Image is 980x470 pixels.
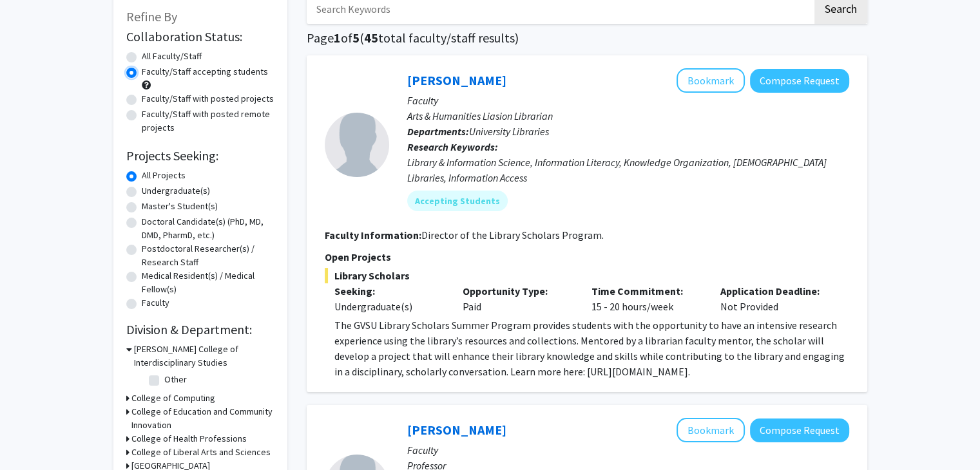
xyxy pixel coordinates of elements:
[407,155,849,185] div: Library & Information Science, Information Literacy, Knowledge Organization, [DEMOGRAPHIC_DATA] L...
[750,418,849,442] button: Compose Request to Deborah Herrington
[142,269,274,296] label: Medical Resident(s) / Medical Fellow(s)
[126,29,274,44] h2: Collaboration Status:
[131,405,274,432] h3: College of Education and Community Innovation
[407,93,849,108] p: Faculty
[142,65,268,79] label: Faculty/Staff accepting students
[142,184,210,198] label: Undergraduate(s)
[352,30,360,46] span: 5
[142,108,274,135] label: Faculty/Staff with posted remote projects
[325,229,421,241] b: Faculty Information:
[407,140,498,153] b: Research Keywords:
[334,299,444,314] div: Undergraduate(s)
[407,125,469,138] b: Departments:
[131,446,271,459] h3: College of Liberal Arts and Sciences
[407,191,508,211] mat-chip: Accepting Students
[334,283,444,299] p: Seeking:
[750,69,849,93] button: Compose Request to Amber Dierking
[142,296,169,310] label: Faculty
[407,422,506,438] a: [PERSON_NAME]
[325,249,849,265] p: Open Projects
[126,148,274,164] h2: Projects Seeking:
[126,8,177,24] span: Refine By
[421,229,604,241] fg-read-more: Director of the Library Scholars Program.
[307,30,867,46] h1: Page of ( total faculty/staff results)
[334,30,341,46] span: 1
[582,283,711,314] div: 15 - 20 hours/week
[711,283,840,314] div: Not Provided
[131,432,247,446] h3: College of Health Professions
[677,68,745,93] button: Add Amber Dierking to Bookmarks
[720,283,830,299] p: Application Deadline:
[463,283,572,299] p: Opportunity Type:
[142,242,274,269] label: Postdoctoral Researcher(s) / Research Staff
[677,418,745,442] button: Add Deborah Herrington to Bookmarks
[364,30,378,46] span: 45
[407,442,849,458] p: Faculty
[164,373,187,386] label: Other
[334,317,849,379] p: The GVSU Library Scholars Summer Program provides students with the opportunity to have an intens...
[591,283,701,299] p: Time Commitment:
[142,92,274,106] label: Faculty/Staff with posted projects
[10,412,55,460] iframe: Chat
[142,169,186,182] label: All Projects
[407,108,849,124] p: Arts & Humanities Liasion Librarian
[469,125,549,138] span: University Libraries
[142,50,202,63] label: All Faculty/Staff
[325,268,849,283] span: Library Scholars
[142,200,218,213] label: Master's Student(s)
[126,322,274,337] h2: Division & Department:
[142,215,274,242] label: Doctoral Candidate(s) (PhD, MD, DMD, PharmD, etc.)
[407,72,506,88] a: [PERSON_NAME]
[134,343,274,370] h3: [PERSON_NAME] College of Interdisciplinary Studies
[131,391,215,405] h3: College of Computing
[453,283,582,314] div: Paid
